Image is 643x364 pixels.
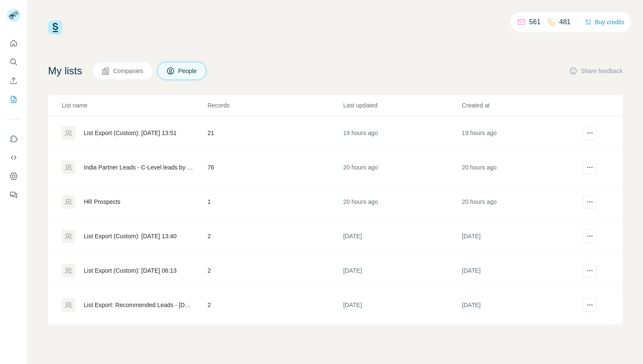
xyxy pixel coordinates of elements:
img: Surfe Logo [48,20,63,35]
td: 19 hours ago [461,116,580,150]
button: Search [7,54,20,70]
button: Use Surfe API [7,150,20,165]
td: 1 [207,185,343,219]
td: [DATE] [343,288,461,322]
div: India Partner Leads - C-Level leads by week [84,163,193,172]
div: List Export (Custom): [DATE] 06:13 [84,266,176,275]
td: 20 hours ago [343,185,461,219]
p: List name [62,101,207,110]
td: 2 [207,254,343,288]
button: actions [583,126,597,140]
button: My lists [7,92,20,107]
button: actions [583,298,597,312]
span: Companies [113,67,144,75]
button: Buy credits [585,16,624,28]
p: Created at [462,101,580,110]
td: [DATE] [461,288,580,322]
button: actions [583,264,597,277]
td: [DATE] [461,254,580,288]
div: List Export: Recommended Leads - [DATE] 06:46 [84,301,193,309]
td: 19 hours ago [343,116,461,150]
td: 5 [207,322,343,357]
div: HR Prospects [84,198,120,206]
td: 20 hours ago [343,150,461,185]
button: actions [583,229,597,243]
td: [DATE] [343,322,461,357]
td: [DATE] [343,219,461,254]
button: actions [583,161,597,174]
td: [DATE] [343,254,461,288]
button: Share feedback [569,67,623,75]
span: People [178,67,198,75]
td: 21 [207,116,343,150]
td: [DATE] [461,322,580,357]
td: 20 hours ago [461,150,580,185]
td: 2 [207,288,343,322]
td: 20 hours ago [461,185,580,219]
div: List Export (Custom): [DATE] 13:51 [84,129,176,137]
button: Feedback [7,187,20,203]
h4: My lists [48,64,82,78]
td: [DATE] [461,219,580,254]
button: Use Surfe on LinkedIn [7,131,20,147]
p: 561 [529,17,541,27]
div: List Export (Custom): [DATE] 13:40 [84,232,176,240]
button: Enrich CSV [7,73,20,88]
button: Dashboard [7,169,20,184]
button: actions [583,195,597,209]
p: 481 [559,17,571,27]
p: Records [208,101,342,110]
button: Quick start [7,36,20,51]
td: 76 [207,150,343,185]
p: Last updated [343,101,461,110]
td: 2 [207,219,343,254]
